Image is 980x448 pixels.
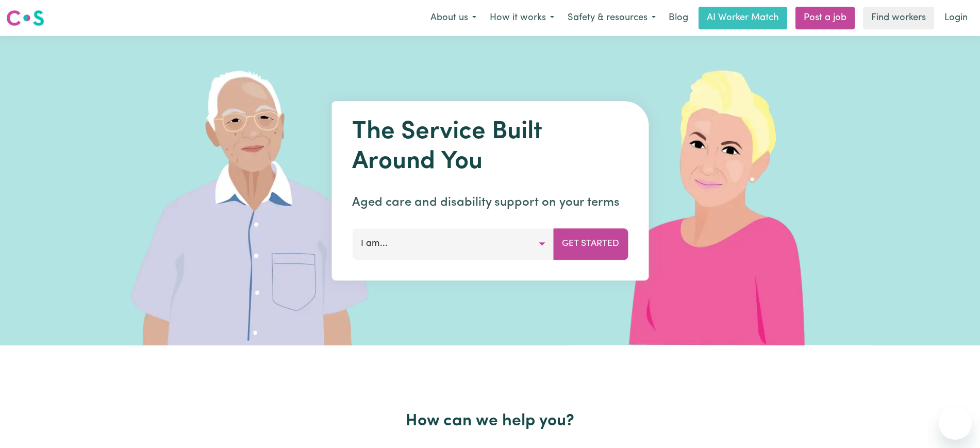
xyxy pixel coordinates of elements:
p: Aged care and disability support on your terms [352,193,628,212]
h2: How can we help you? [156,411,824,431]
button: Get Started [553,228,628,259]
img: Careseekers logo [6,9,44,27]
a: Post a job [795,7,855,29]
button: I am... [352,228,554,259]
a: Blog [662,7,694,29]
a: AI Worker Match [699,7,787,29]
h1: The Service Built Around You [352,118,628,177]
button: How it works [483,7,561,29]
button: Safety & resources [561,7,662,29]
iframe: Button to launch messaging window [939,407,972,440]
button: About us [424,7,483,29]
a: Login [938,7,974,29]
a: Careseekers logo [6,6,44,30]
a: Find workers [863,7,934,29]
